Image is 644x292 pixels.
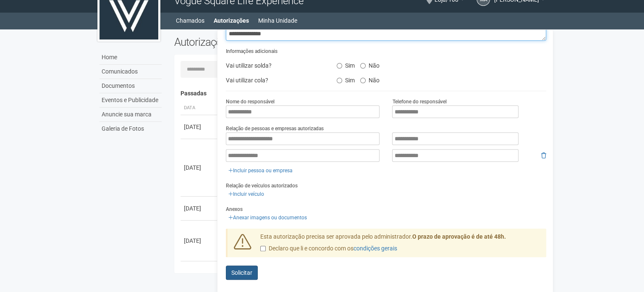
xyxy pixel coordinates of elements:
a: Anuncie sua marca [99,108,162,122]
a: Minha Unidade [258,15,297,26]
a: Comunicados [99,65,162,79]
div: [DATE] [184,123,215,131]
i: Remover [541,153,546,158]
label: Declaro que li e concordo com os [260,245,397,253]
input: Sim [337,63,342,68]
label: Telefone do responsável [392,98,446,105]
input: Sim [337,78,342,83]
a: Eventos e Publicidade [99,93,162,108]
a: condições gerais [353,245,397,252]
h2: Autorizações [174,36,354,48]
h4: Passadas [181,90,540,97]
label: Informações adicionais [226,47,277,55]
label: Sim [337,59,355,69]
a: Anexar imagens ou documentos [226,213,309,222]
strong: O prazo de aprovação é de até 48h. [412,233,506,240]
a: Autorizações [214,15,249,26]
a: Documentos [99,79,162,93]
div: [DATE] [184,237,215,245]
div: Esta autorização precisa ser aprovada pelo administrador. [254,233,546,257]
div: Vai utilizar solda? [220,59,330,72]
label: Sim [337,74,355,84]
input: Não [360,63,366,68]
label: Não [360,74,380,84]
button: Solicitar [226,266,258,280]
label: Nome do responsável [226,98,275,105]
a: Incluir pessoa ou empresa [226,166,295,175]
a: Home [99,50,162,65]
label: Anexos [226,205,243,213]
div: Vai utilizar cola? [220,74,330,87]
label: Relação de veículos autorizados [226,182,298,189]
div: [DATE] [184,163,215,172]
a: Incluir veículo [226,189,267,199]
a: Chamados [176,15,204,26]
th: Data [181,101,218,115]
span: Solicitar [231,269,252,276]
div: [DATE] [184,204,215,213]
input: Não [360,78,366,83]
a: Galeria de Fotos [99,122,162,136]
input: Declaro que li e concordo com oscondições gerais [260,246,266,251]
label: Não [360,59,380,69]
label: Relação de pessoas e empresas autorizadas [226,125,324,132]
